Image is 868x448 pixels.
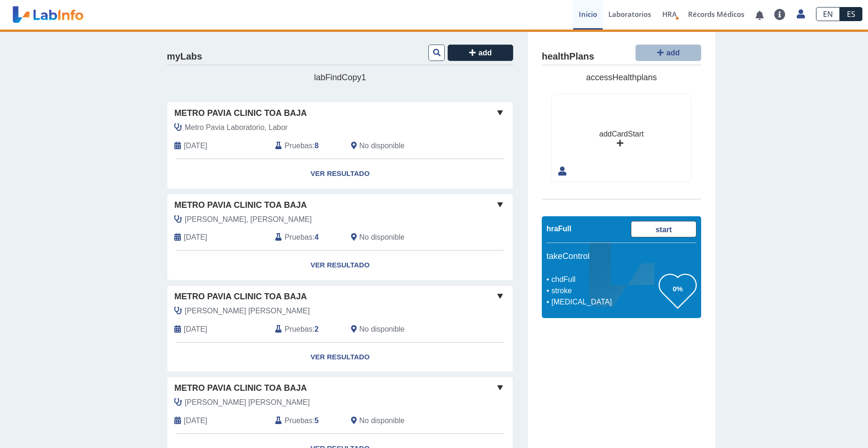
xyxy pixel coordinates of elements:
[284,324,312,335] span: Pruebas
[659,283,696,295] h3: 0%
[184,140,207,152] span: 2025-07-24
[359,324,405,335] span: No disponible
[549,296,659,308] li: [MEDICAL_DATA]
[185,122,288,133] span: Metro Pavia Laboratorio, Labor
[284,232,312,243] span: Pruebas
[549,285,659,296] li: stroke
[167,159,513,189] a: Ver Resultado
[631,221,696,237] a: start
[314,325,319,333] b: 2
[268,140,344,152] div: :
[284,415,312,426] span: Pruebas
[359,415,405,426] span: No disponible
[546,251,696,262] h5: takeControl
[184,415,207,426] span: 2025-02-17
[314,233,319,241] b: 4
[314,142,319,150] b: 8
[174,199,307,212] span: Metro Pavia Clinic Toa Baja
[359,140,405,152] span: No disponible
[185,397,310,408] span: Rosado Perez, Angelo
[666,49,680,57] span: add
[840,7,862,21] a: ES
[167,51,202,62] h4: myLabs
[167,342,513,372] a: Ver Resultado
[662,9,677,19] span: HRA
[284,140,312,152] span: Pruebas
[167,251,513,280] a: Ver Resultado
[268,324,344,335] div: :
[549,274,659,285] li: chdFull
[314,73,366,82] span: labFindCopy1
[359,232,405,243] span: No disponible
[314,417,319,425] b: 5
[816,7,840,21] a: EN
[656,226,672,234] span: start
[185,214,312,225] span: Aviles Munoz, Jose
[586,73,657,82] span: accessHealthplans
[184,324,207,335] span: 2025-03-10
[542,51,594,62] h4: healthPlans
[599,129,644,140] div: addCardStart
[268,415,344,426] div: :
[184,232,207,243] span: 2025-05-07
[174,290,307,303] span: Metro Pavia Clinic Toa Baja
[174,107,307,120] span: Metro Pavia Clinic Toa Baja
[479,49,492,57] span: add
[448,45,513,61] button: add
[174,382,307,395] span: Metro Pavia Clinic Toa Baja
[185,305,310,317] span: Melendez Rios, Melvin
[636,45,701,61] button: add
[268,232,344,243] div: :
[546,225,571,233] span: hraFull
